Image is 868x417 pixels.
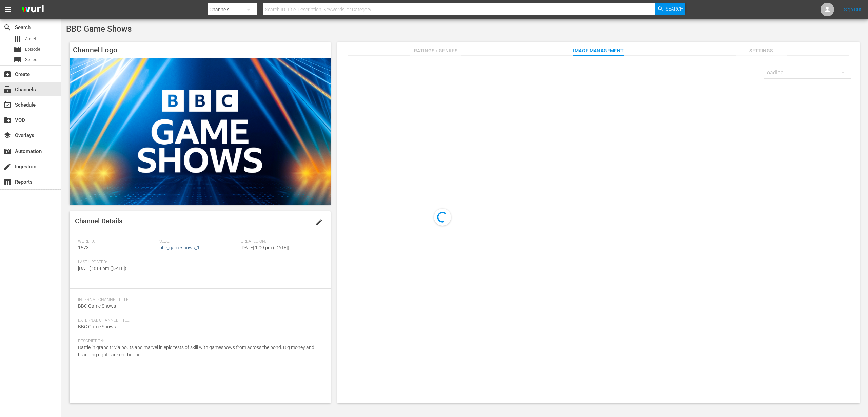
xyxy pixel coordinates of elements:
span: Automation [3,147,12,155]
span: Description: [78,339,319,344]
span: subtitles [14,56,22,64]
span: Episode [25,46,40,53]
h4: Channel Logo [70,42,331,58]
span: Asset [25,36,36,42]
span: VOD [3,116,12,124]
span: menu [4,5,12,14]
span: Search [3,23,12,32]
span: Ingestion [3,163,12,171]
span: 1573 [78,245,89,250]
span: table_chart [3,178,12,186]
span: edit [315,218,323,226]
span: Schedule [3,101,12,109]
span: Search [666,3,684,15]
span: Last Updated: [78,260,156,265]
span: BBC Game Shows [78,303,116,309]
span: Image Management [573,46,624,55]
span: Channels [3,86,12,94]
span: External Channel Title: [78,318,319,323]
span: Overlays [3,131,12,139]
span: Created On: [241,239,319,244]
span: BBC Game Shows [78,324,116,329]
a: bbc_gameshows_1 [159,245,200,250]
span: Slug: [159,239,237,244]
button: Search [655,3,685,15]
span: BBC Game Shows [66,24,132,34]
span: Episode [14,45,22,54]
a: Sign Out [844,7,862,12]
span: Create [3,70,12,78]
span: Battle in grand trivia bouts and marvel in epic tests of skill with gameshows from across the pon... [78,345,314,357]
span: Internal Channel Title: [78,297,319,303]
button: edit [311,214,327,230]
span: Ratings / Genres [410,46,461,55]
span: Asset [14,35,22,43]
span: Series [25,56,37,63]
span: Settings [736,46,787,55]
span: [DATE] 3:14 pm ([DATE]) [78,266,126,271]
span: Channel Details [75,217,122,225]
span: Wurl ID: [78,239,156,244]
img: ans4CAIJ8jUAAAAAAAAAAAAAAAAAAAAAAAAgQb4GAAAAAAAAAAAAAAAAAAAAAAAAJMjXAAAAAAAAAAAAAAAAAAAAAAAAgAT5G... [16,2,49,18]
span: [DATE] 1:09 pm ([DATE]) [241,245,289,250]
img: BBC Game Shows [70,58,331,205]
